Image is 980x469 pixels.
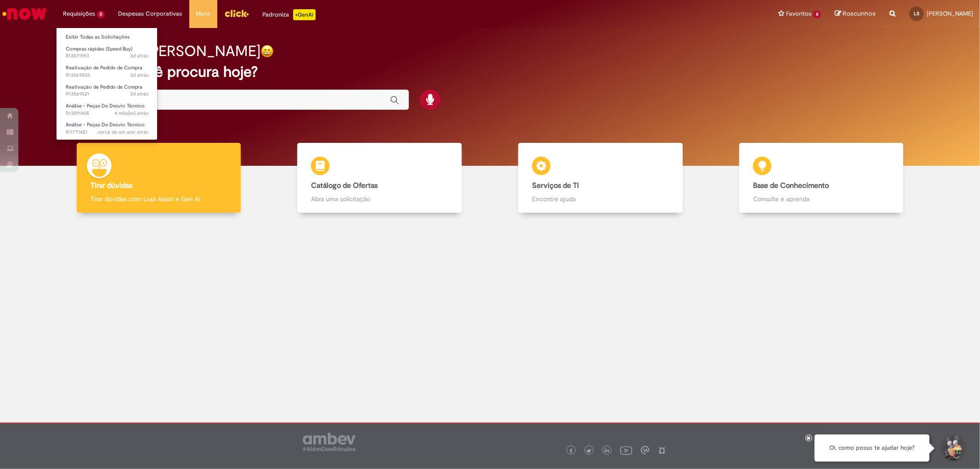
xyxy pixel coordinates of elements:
[97,129,148,136] span: cerca de um ano atrás
[57,120,158,137] a: Aberto R11771421 : Análise - Peças De Desvio Técnico
[587,449,591,453] img: logo_footer_twitter.png
[293,9,316,20] p: +GenAi
[130,90,148,97] span: 3d atrás
[91,194,227,203] p: Tirar dúvidas com Lupi Assist e Gen Ai
[57,44,158,61] a: Aberto R13571993 : Compras rápidas (Speed Buy)
[620,444,632,456] img: logo_footer_youtube.png
[753,194,889,203] p: Consulte e aprenda
[66,72,148,79] span: R13569555
[939,435,966,462] button: Iniciar Conversa de Suporte
[66,84,142,90] span: Reativação de Pedido de Compra
[91,181,132,190] b: Tirar dúvidas
[303,433,356,451] img: logo_footer_ambev_rotulo_gray.png
[57,101,158,118] a: Aberto R13091405 : Análise - Peças De Desvio Técnico
[57,32,158,42] a: Exibir Todas as Solicitações
[658,446,666,454] img: logo_footer_naosei.png
[119,9,182,18] span: Despesas Corporativas
[835,10,876,18] a: Rascunhos
[130,90,148,97] time: 26/09/2025 09:53:54
[130,72,148,79] span: 3d atrás
[711,143,932,213] a: Base de Conhecimento Consulte e aprenda
[56,28,158,140] ul: Requisições
[57,63,158,80] a: Aberto R13569555 : Reativação de Pedido de Compra
[753,181,829,190] b: Base de Conhecimento
[224,6,249,20] img: click_logo_yellow_360x200.png
[85,43,261,59] h2: Bom dia, [PERSON_NAME]
[66,64,142,71] span: Reativação de Pedido de Compra
[786,9,811,18] span: Favoritos
[927,10,973,17] span: [PERSON_NAME]
[914,11,919,17] span: LS
[569,449,573,453] img: logo_footer_facebook.png
[114,110,148,117] time: 23/05/2025 15:34:29
[66,121,145,128] span: Análise - Peças De Desvio Técnico
[66,45,132,52] span: Compras rápidas (Speed Buy)
[130,72,148,79] time: 26/09/2025 09:59:35
[490,143,711,213] a: Serviços de TI Encontre ajuda
[815,435,929,462] div: Oi, como posso te ajudar hoje?
[1,5,48,23] img: ServiceNow
[532,181,579,190] b: Serviços de TI
[261,45,274,58] img: happy-face.png
[311,181,378,190] b: Catálogo de Ofertas
[130,52,148,59] time: 26/09/2025 17:22:05
[269,143,490,213] a: Catálogo de Ofertas Abra uma solicitação
[605,448,609,454] img: logo_footer_linkedin.png
[311,194,448,203] p: Abra uma solicitação
[66,102,145,109] span: Análise - Peças De Desvio Técnico
[641,446,649,454] img: logo_footer_workplace.png
[114,110,148,117] span: 4 mês(es) atrás
[48,143,269,213] a: Tirar dúvidas Tirar dúvidas com Lupi Assist e Gen Ai
[66,52,148,60] span: R13571993
[66,110,148,117] span: R13091405
[57,82,158,99] a: Aberto R13569521 : Reativação de Pedido de Compra
[66,129,148,136] span: R11771421
[813,11,821,18] span: 8
[63,9,95,18] span: Requisições
[66,90,148,98] span: R13569521
[85,64,895,80] h2: O que você procura hoje?
[843,9,876,18] span: Rascunhos
[532,194,668,203] p: Encontre ajuda
[97,11,105,18] span: 5
[263,9,316,20] div: Padroniza
[130,52,148,59] span: 3d atrás
[97,129,148,136] time: 18/07/2024 13:02:44
[196,9,210,18] span: More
